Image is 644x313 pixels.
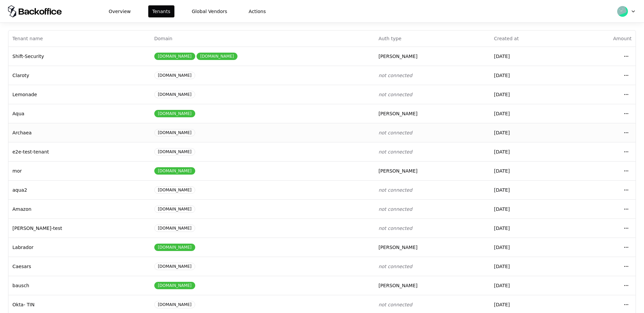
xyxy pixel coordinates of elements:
[490,123,571,142] td: [DATE]
[378,149,412,154] span: not connected
[378,206,412,212] span: not connected
[154,53,195,60] div: [DOMAIN_NAME]
[490,238,571,257] td: [DATE]
[154,148,195,155] div: [DOMAIN_NAME]
[8,104,150,123] td: Aqua
[8,199,150,218] td: Amazon
[154,225,195,232] div: [DOMAIN_NAME]
[378,54,417,59] span: [PERSON_NAME]
[378,168,417,174] span: [PERSON_NAME]
[378,245,417,250] span: [PERSON_NAME]
[245,5,270,17] button: Actions
[197,53,237,60] div: [DOMAIN_NAME]
[154,205,195,213] div: [DOMAIN_NAME]
[8,30,150,47] th: Tenant name
[8,85,150,104] td: Lemonade
[154,129,195,136] div: [DOMAIN_NAME]
[378,226,412,231] span: not connected
[490,47,571,66] td: [DATE]
[8,142,150,161] td: e2e-test-tenant
[8,47,150,66] td: Shift-Security
[378,73,412,78] span: not connected
[154,91,195,98] div: [DOMAIN_NAME]
[154,186,195,194] div: [DOMAIN_NAME]
[154,263,195,270] div: [DOMAIN_NAME]
[154,244,195,251] div: [DOMAIN_NAME]
[188,5,231,17] button: Global Vendors
[490,142,571,161] td: [DATE]
[490,257,571,276] td: [DATE]
[154,110,195,117] div: [DOMAIN_NAME]
[490,30,571,47] th: Created at
[378,111,417,116] span: [PERSON_NAME]
[490,276,571,295] td: [DATE]
[490,85,571,104] td: [DATE]
[378,130,412,135] span: not connected
[8,238,150,257] td: Labrador
[154,72,195,79] div: [DOMAIN_NAME]
[490,199,571,218] td: [DATE]
[8,257,150,276] td: Caesars
[378,302,412,307] span: not connected
[8,66,150,85] td: Claroty
[105,5,135,17] button: Overview
[378,264,412,269] span: not connected
[490,66,571,85] td: [DATE]
[490,180,571,199] td: [DATE]
[154,167,195,175] div: [DOMAIN_NAME]
[148,5,174,17] button: Tenants
[490,161,571,180] td: [DATE]
[8,123,150,142] td: Archaea
[378,92,412,97] span: not connected
[8,276,150,295] td: bausch
[154,282,195,289] div: [DOMAIN_NAME]
[378,283,417,288] span: [PERSON_NAME]
[490,104,571,123] td: [DATE]
[378,187,412,193] span: not connected
[154,301,195,308] div: [DOMAIN_NAME]
[8,161,150,180] td: mor
[490,218,571,238] td: [DATE]
[8,180,150,199] td: aqua2
[374,30,490,47] th: Auth type
[8,218,150,238] td: [PERSON_NAME]-test
[150,30,375,47] th: Domain
[571,30,636,47] th: Amount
